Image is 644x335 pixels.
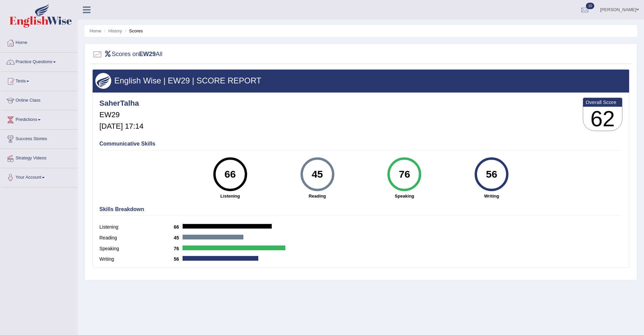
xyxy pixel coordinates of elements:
[99,99,143,107] h4: SaherTalha
[95,73,111,89] img: wings.png
[190,193,270,199] strong: Listening
[99,111,143,119] h5: EW29
[174,246,183,251] b: 76
[479,160,504,188] div: 56
[0,72,77,89] a: Tests
[99,234,174,241] label: Reading
[92,49,163,59] h2: Scores on All
[0,110,77,127] a: Predictions
[586,3,594,9] span: 10
[99,245,174,252] label: Speaking
[99,141,622,147] h4: Communicative Skills
[90,28,101,33] a: Home
[123,28,143,34] li: Scores
[174,235,183,240] b: 45
[99,224,174,231] label: Listening
[583,107,622,131] h3: 62
[305,160,330,188] div: 45
[218,160,242,188] div: 66
[0,149,77,166] a: Strategy Videos
[109,28,122,33] a: History
[99,206,622,212] h4: Skills Breakdown
[0,91,77,108] a: Online Class
[99,122,143,130] h5: [DATE] 17:14
[277,193,358,199] strong: Reading
[0,33,77,50] a: Home
[586,99,620,105] b: Overall Score
[0,53,77,70] a: Practice Questions
[174,224,183,230] b: 66
[139,51,156,57] b: EW29
[0,168,77,185] a: Your Account
[392,160,417,188] div: 76
[451,193,532,199] strong: Writing
[364,193,445,199] strong: Speaking
[0,130,77,147] a: Success Stories
[95,76,626,85] h3: English Wise | EW29 | SCORE REPORT
[99,256,174,263] label: Writing
[174,256,183,262] b: 56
